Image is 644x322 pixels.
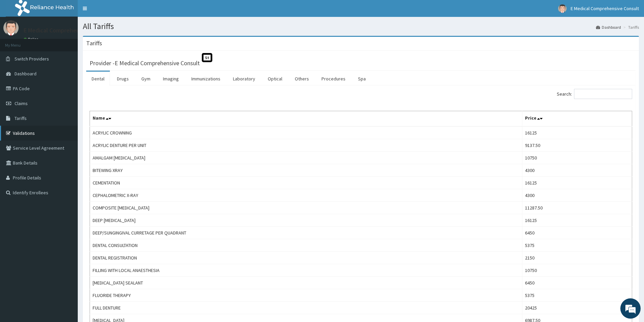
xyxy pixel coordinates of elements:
[86,72,110,86] a: Dental
[522,202,632,214] td: 11287.50
[90,289,522,302] td: FLUORIDE THERAPY
[158,72,184,86] a: Imaging
[90,126,522,139] td: ACRYLIC CROWNING
[571,5,639,11] span: E Medical Comprehensive Consult
[289,72,314,86] a: Others
[136,72,156,86] a: Gym
[86,40,102,46] h3: Tariffs
[90,60,200,66] h3: Provider - E Medical Comprehensive Consult
[90,277,522,289] td: [MEDICAL_DATA] SEALANT
[522,227,632,239] td: 6450
[15,56,49,62] span: Switch Providers
[522,264,632,277] td: 10750
[90,164,522,177] td: BITEWING XRAY
[557,89,632,99] label: Search:
[90,252,522,264] td: DENTAL REGISTRATION
[522,126,632,139] td: 16125
[90,264,522,277] td: FILLING WITH LOCAL ANAESTHESIA
[202,53,212,62] span: St
[574,89,632,99] input: Search:
[90,152,522,164] td: AMALGAM [MEDICAL_DATA]
[522,139,632,152] td: 9137.50
[83,22,639,31] h1: All Tariffs
[522,214,632,227] td: 16125
[3,20,19,35] img: User Image
[15,71,37,77] span: Dashboard
[522,302,632,314] td: 20425
[522,252,632,264] td: 2150
[90,227,522,239] td: DEEP/SUNGINGIVAL CURRETAGE PER QUADRANT
[522,152,632,164] td: 10750
[622,24,639,30] li: Tariffs
[558,4,567,13] img: User Image
[90,111,522,127] th: Name
[90,189,522,202] td: CEPHALOMETRIC X-RAY
[15,115,27,121] span: Tariffs
[90,177,522,189] td: CEMENTATION
[522,277,632,289] td: 6450
[262,72,288,86] a: Optical
[522,111,632,127] th: Price
[90,139,522,152] td: ACRYLIC DENTURE PER UNIT
[90,214,522,227] td: DEEP [MEDICAL_DATA]
[596,24,621,30] a: Dashboard
[90,239,522,252] td: DENTAL CONSULTATION
[24,37,40,42] a: Online
[112,72,134,86] a: Drugs
[522,164,632,177] td: 4300
[522,177,632,189] td: 16125
[90,202,522,214] td: COMPOSITE [MEDICAL_DATA]
[522,189,632,202] td: 4300
[15,100,28,106] span: Claims
[90,302,522,314] td: FULL DENTURE
[228,72,261,86] a: Laboratory
[522,289,632,302] td: 5375
[522,239,632,252] td: 5375
[24,27,112,33] p: E Medical Comprehensive Consult
[186,72,226,86] a: Immunizations
[316,72,351,86] a: Procedures
[353,72,371,86] a: Spa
